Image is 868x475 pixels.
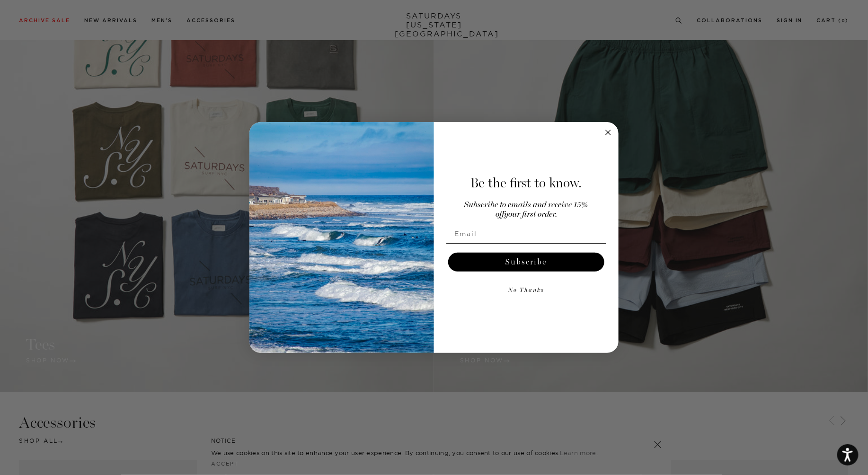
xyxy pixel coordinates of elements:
img: 125c788d-000d-4f3e-b05a-1b92b2a23ec9.jpeg [249,122,434,353]
button: Subscribe [448,253,604,272]
input: Email [446,224,606,243]
span: Be the first to know. [471,175,582,191]
span: your first order. [504,211,557,219]
span: Subscribe to emails and receive 15% [465,201,588,209]
button: Close dialog [602,127,614,138]
span: off [496,211,504,219]
button: No Thanks [446,281,606,300]
img: underline [446,243,606,244]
